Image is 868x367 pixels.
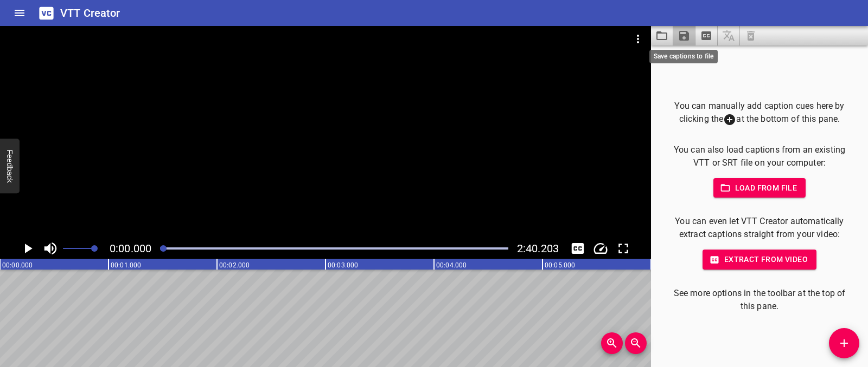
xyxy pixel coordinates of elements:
[668,143,851,169] p: You can also load captions from an existing VTT or SRT file on your computer:
[713,178,806,198] button: Load from file
[625,26,651,52] button: Video Options
[695,26,718,45] button: Extract captions from video
[651,26,673,45] button: Load captions from file
[219,261,250,269] text: 00:02.000
[601,332,623,354] button: Zoom In
[328,261,358,269] text: 00:03.000
[60,4,120,22] h6: VTT Creator
[160,247,508,250] div: Play progress
[722,181,797,195] span: Load from file
[711,253,808,266] span: Extract from video
[668,100,851,126] p: You can manually add caption cues here by clicking the at the bottom of this pane.
[111,261,141,269] text: 00:01.000
[590,238,611,259] button: Change Playback Speed
[436,261,467,269] text: 00:04.000
[17,238,38,259] button: Play/Pause
[703,250,816,270] button: Extract from video
[567,238,588,259] div: Hide/Show Captions
[673,26,695,45] button: Save captions to file
[668,215,851,241] p: You can even let VTT Creator automatically extract captions straight from your video:
[625,332,647,354] button: Zoom Out
[590,238,611,259] div: Playback Speed
[110,242,151,255] span: Current Time
[668,287,851,313] p: See more options in the toolbar at the top of this pane.
[613,238,634,259] button: Toggle fullscreen
[655,29,668,42] svg: Load captions from file
[545,261,575,269] text: 00:05.000
[2,261,33,269] text: 00:00.000
[567,238,588,259] button: Toggle captions
[829,328,859,358] button: Add Cue
[40,238,61,259] button: Toggle mute
[91,245,98,252] span: Set video volume
[517,242,559,255] span: Video Duration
